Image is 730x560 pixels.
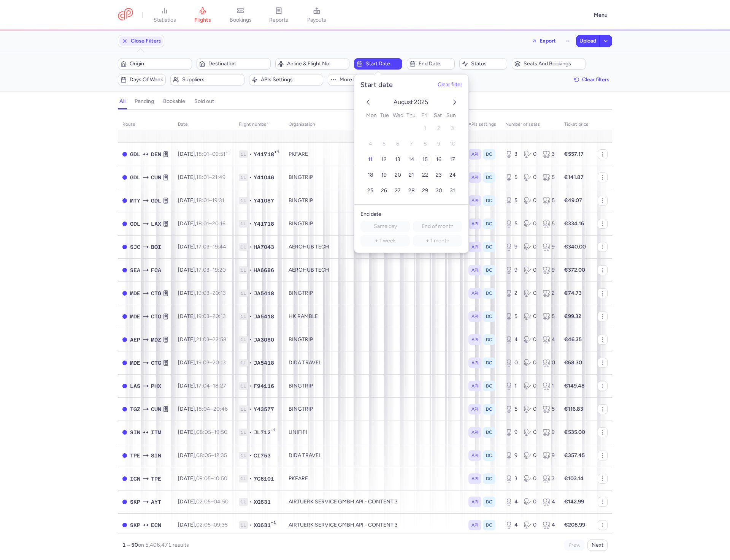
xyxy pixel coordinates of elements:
[436,188,442,194] span: 30
[437,125,440,132] span: 2
[543,289,555,297] div: 2
[486,220,492,228] span: DC
[405,169,418,182] button: 21
[437,141,440,147] span: 9
[486,243,492,251] span: DC
[368,172,373,179] span: 18
[239,336,248,343] span: 1L
[178,151,230,157] span: [DATE],
[196,151,230,157] span: –
[239,266,248,274] span: 1L
[471,220,478,228] span: API
[254,220,274,228] span: Y41718
[328,74,376,85] button: More filters
[366,61,399,67] span: Start date
[543,174,555,181] div: 5
[178,174,225,180] span: [DATE],
[369,141,372,147] span: 4
[196,174,209,180] time: 18:01
[576,35,599,47] button: Upload
[382,141,386,147] span: 5
[254,336,274,343] span: JA3080
[130,312,140,321] span: MDE
[424,141,427,147] span: 8
[524,382,536,390] div: 0
[564,267,585,273] strong: €372.00
[363,98,373,108] button: previous month
[196,151,209,157] time: 18:01
[307,17,326,24] span: payouts
[151,266,161,274] span: FCA
[354,58,402,70] button: Start date
[391,184,405,198] button: 27
[254,150,274,158] span: Y41718
[446,169,459,182] button: 24
[360,81,393,89] h5: Start date
[254,382,274,390] span: F94116
[589,8,612,22] button: Menu
[239,174,248,181] span: 1L
[446,122,459,135] button: 3
[364,184,377,198] button: 25
[178,290,226,296] span: [DATE],
[543,382,555,390] div: 1
[284,119,464,130] th: organization
[419,122,432,135] button: 1
[543,359,555,367] div: 0
[360,221,410,232] button: Same day
[424,125,426,132] span: 1
[340,77,373,83] span: More filters
[254,197,274,204] span: Y41087
[196,220,209,227] time: 18:01
[395,157,400,163] span: 13
[360,211,462,218] h6: End date
[450,188,455,194] span: 31
[118,58,192,70] button: Origin
[391,138,405,151] button: 6
[405,153,418,166] button: 14
[378,184,391,198] button: 26
[409,172,414,179] span: 21
[249,289,252,297] span: •
[197,58,271,70] button: Destination
[471,174,478,181] span: API
[540,38,556,44] span: Export
[178,359,226,366] span: [DATE],
[367,188,373,194] span: 25
[151,359,161,367] span: CTG
[408,188,415,194] span: 28
[151,312,161,321] span: CTG
[249,313,252,320] span: •
[284,142,464,166] td: PKFARE
[178,197,224,204] span: [DATE],
[239,220,248,228] span: 1L
[254,359,274,367] span: JA5418
[213,313,226,320] time: 20:13
[422,172,428,179] span: 22
[284,212,464,235] td: BINGTRIP
[419,184,432,198] button: 29
[436,157,441,163] span: 16
[381,172,387,179] span: 19
[151,335,161,344] span: MDZ
[378,169,391,182] button: 19
[446,184,459,198] button: 31
[405,184,418,198] button: 28
[261,77,321,83] span: APIs settings
[194,17,211,24] span: flights
[274,149,279,157] span: +1
[471,150,478,158] span: API
[249,336,252,343] span: •
[151,220,161,228] span: LAX
[505,220,518,228] div: 5
[130,382,140,390] span: LAS
[564,197,582,204] strong: €49.07
[163,98,185,105] h4: bookable
[249,382,252,390] span: •
[212,151,230,157] time: 09:51
[486,336,492,343] span: DC
[364,153,377,166] button: 11
[501,119,560,130] th: number of seats
[254,313,274,320] span: JA5418
[391,169,405,182] button: 20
